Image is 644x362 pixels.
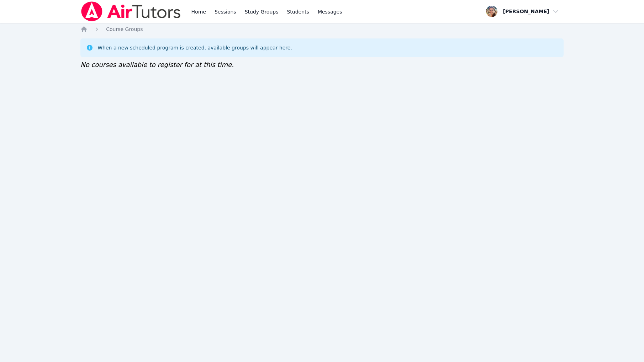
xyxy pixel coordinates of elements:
[80,61,234,68] span: No courses available to register for at this time.
[106,26,143,33] a: Course Groups
[80,26,564,33] nav: Breadcrumb
[318,8,342,15] span: Messages
[106,26,143,32] span: Course Groups
[80,1,181,21] img: Air Tutors
[97,44,292,51] div: When a new scheduled program is created, available groups will appear here.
